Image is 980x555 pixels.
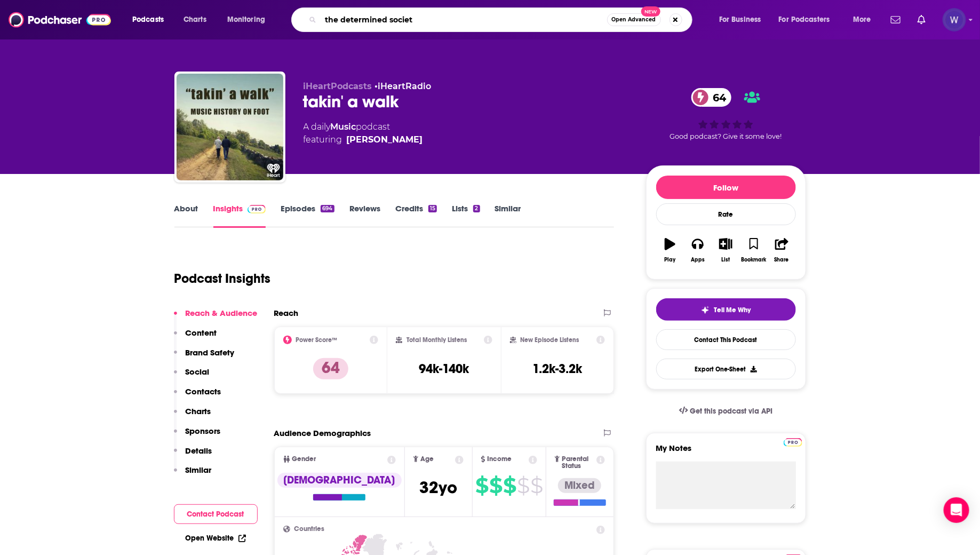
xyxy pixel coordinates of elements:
span: Good podcast? Give it some love! [670,132,782,140]
div: Mixed [558,478,601,493]
a: Pro website [784,437,802,447]
button: Social [174,367,210,386]
span: Open Advanced [612,17,656,22]
span: Logged in as realitymarble [943,8,966,31]
button: Export One-Sheet [656,359,796,379]
a: Music [331,122,356,132]
span: Countries [294,526,325,533]
div: 64Good podcast? Give it some love! [646,81,806,147]
a: Charts [177,11,213,28]
button: Content [174,328,217,347]
span: Podcasts [132,12,164,27]
h2: Total Monthly Listens [407,336,467,344]
p: Sponsors [186,426,221,436]
div: Rate [656,203,796,225]
p: Content [186,328,217,338]
a: Episodes694 [281,203,334,228]
div: A daily podcast [304,121,423,146]
span: Charts [184,12,206,27]
a: Contact This Podcast [656,329,796,350]
span: 32 yo [419,477,457,498]
div: Search podcasts, credits, & more... [301,7,703,32]
span: 64 [702,88,731,107]
div: Apps [691,257,705,263]
button: Apps [684,231,712,269]
button: Reach & Audience [174,308,258,328]
button: List [712,231,739,269]
img: Podchaser Pro [784,438,802,447]
button: tell me why sparkleTell Me Why [656,298,796,321]
a: iHeartRadio [378,81,432,91]
p: Social [186,367,210,377]
h2: Reach [274,308,299,318]
img: takin' a walk [177,74,283,180]
a: $$$$$ [475,477,543,494]
div: Open Intercom Messenger [944,497,969,523]
p: Details [186,446,212,456]
span: Gender [292,456,316,463]
button: Bookmark [740,231,768,269]
button: Play [656,231,684,269]
span: $ [503,477,516,494]
p: Reach & Audience [186,308,258,318]
button: Sponsors [174,426,221,446]
button: Show profile menu [943,8,966,31]
button: Charts [174,406,211,426]
img: User Profile [943,8,966,31]
span: More [853,12,871,27]
a: InsightsPodchaser Pro [213,203,266,228]
img: tell me why sparkle [701,306,710,314]
h2: Audience Demographics [274,428,371,438]
div: List [722,257,730,263]
p: Brand Safety [186,347,235,358]
a: Open Website [186,534,246,543]
a: 32yo [419,483,457,496]
div: 694 [321,205,334,212]
button: Similar [174,465,212,485]
a: 64 [691,88,731,107]
p: Contacts [186,386,221,397]
span: Age [420,456,434,463]
span: Tell Me Why [714,306,751,314]
button: Share [768,231,795,269]
a: [DEMOGRAPHIC_DATA] [277,473,402,501]
a: Reviews [349,203,380,228]
button: Brand Safety [174,347,235,367]
span: • [375,81,432,91]
span: iHeartPodcasts [304,81,372,91]
button: open menu [125,11,178,28]
a: Show notifications dropdown [913,11,930,29]
button: Details [174,446,212,465]
span: $ [475,477,488,494]
span: For Business [719,12,761,27]
p: 64 [313,358,348,379]
div: 15 [428,205,437,212]
a: Similar [495,203,521,228]
input: Search podcasts, credits, & more... [321,11,607,28]
div: Play [664,257,675,263]
a: Show notifications dropdown [887,11,905,29]
a: Credits15 [395,203,437,228]
button: open menu [712,11,775,28]
a: About [174,203,198,228]
button: open menu [220,11,279,28]
button: Open AdvancedNew [607,13,661,26]
h2: Power Score™ [296,336,338,344]
button: open menu [846,11,885,28]
button: Contact Podcast [174,504,258,524]
span: $ [517,477,529,494]
span: $ [530,477,543,494]
h3: 1.2k-3.2k [533,361,583,377]
span: Get this podcast via API [690,407,772,416]
div: Bookmark [741,257,766,263]
h2: New Episode Listens [521,336,579,344]
button: open menu [772,11,846,28]
h3: 94k-140k [419,361,469,377]
a: Buzz Knight [347,133,423,146]
span: featuring [304,133,423,146]
div: Share [775,257,789,263]
span: Income [488,456,512,463]
img: Podchaser - Follow, Share and Rate Podcasts [9,10,111,30]
a: Mixed [554,478,606,506]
